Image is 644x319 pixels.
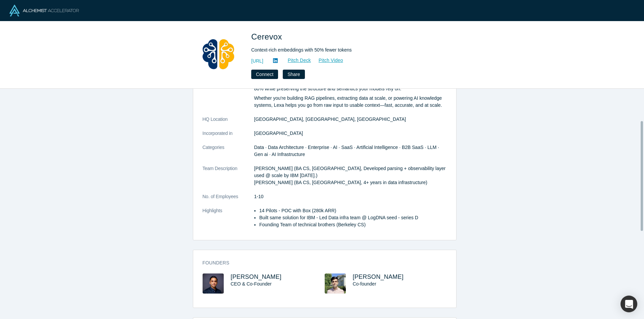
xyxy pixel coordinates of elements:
h3: Founders [203,259,437,266]
img: Kamran Siddiqui's Profile Image [203,273,224,294]
div: Context-rich embeddings with 50% fewer tokens [251,47,439,54]
dt: Team Description [203,165,254,193]
p: [PERSON_NAME] (BA CS, [GEOGRAPHIC_DATA], Developed parsing + observability layer used @ scale by ... [254,165,447,186]
span: Co-founder [353,281,376,287]
a: [PERSON_NAME] [353,273,404,280]
dt: Incorporated in [203,130,254,144]
a: Pitch Video [311,57,343,64]
li: Built same solution for IBM - Led Data infra team @ LogDNA seed - series D [259,214,447,221]
span: CEO & Co-Founder [231,281,272,287]
li: Founding Team of technical brothers (Berkeley CS) [259,221,447,228]
img: Muaz Siddiqui's Profile Image [325,273,346,294]
img: Alchemist Logo [9,5,79,16]
dt: HQ Location [203,116,254,130]
a: [URL] [251,58,263,65]
dt: No. of Employees [203,193,254,207]
dd: [GEOGRAPHIC_DATA], [GEOGRAPHIC_DATA], [GEOGRAPHIC_DATA] [254,116,447,123]
dt: Categories [203,144,254,165]
button: Share [283,70,305,79]
img: Cerevox's Logo [195,31,242,78]
dt: Highlights [203,207,254,235]
a: Pitch Deck [280,57,311,64]
p: Whether you're building RAG pipelines, extracting data at scale, or powering AI knowledge systems... [254,95,447,109]
a: [PERSON_NAME] [231,273,282,280]
li: 14 Pilots - POC with Box (280k ARR) [259,207,447,214]
button: Connect [251,70,278,79]
dd: 1-10 [254,193,447,200]
dd: [GEOGRAPHIC_DATA] [254,130,447,137]
span: Cerevox [251,32,284,41]
span: Data · Data Architecture · Enterprise · AI · SaaS · Artificial Intelligence · B2B SaaS · LLM · Ge... [254,145,439,157]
